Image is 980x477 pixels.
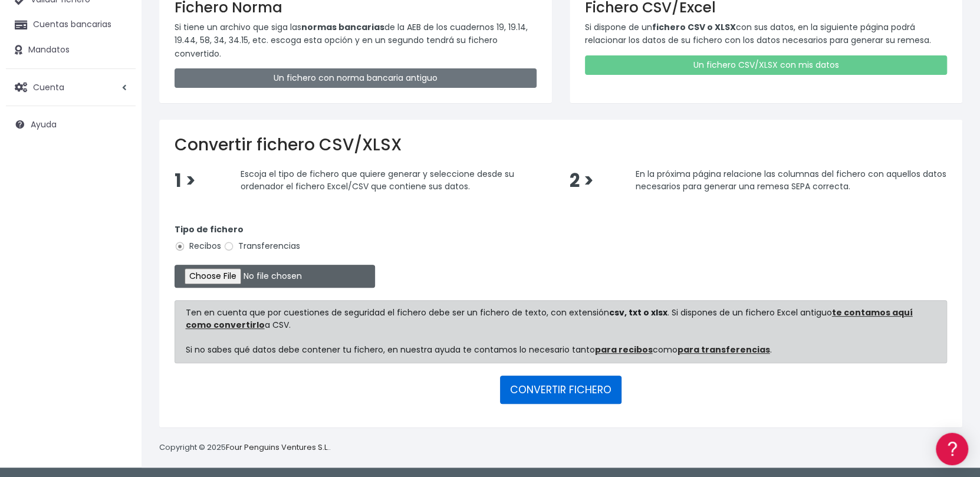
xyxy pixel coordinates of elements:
a: para transferencias [678,344,770,356]
div: Convertir ficheros [12,130,224,142]
p: Si tiene un archivo que siga las de la AEB de los cuadernos 19, 19.14, 19.44, 58, 34, 34.15, etc.... [175,21,537,60]
span: Escoja el tipo de fichero que quiere generar y seleccione desde su ordenador el fichero Excel/CSV... [241,167,514,192]
a: Información general [12,100,224,119]
a: General [12,253,224,271]
div: Programadores [12,283,224,294]
span: Ayuda [31,119,57,130]
span: 2 > [570,168,594,193]
a: Cuentas bancarias [6,12,136,37]
label: Transferencias [223,240,300,252]
a: Cuenta [6,75,136,100]
strong: csv, txt o xlsx [609,307,667,318]
a: Formatos [12,149,224,167]
div: Facturación [12,234,224,245]
a: API [12,301,224,320]
strong: fichero CSV o XLSX [652,21,736,33]
a: Un fichero con norma bancaria antiguo [175,68,537,88]
a: Mandatos [6,38,136,62]
a: Problemas habituales [12,167,224,186]
div: Ten en cuenta que por cuestiones de seguridad el fichero debe ser un fichero de texto, con extens... [175,300,947,363]
a: Perfiles de empresas [12,204,224,222]
a: Videotutoriales [12,186,224,204]
button: Contáctanos [12,315,224,336]
label: Recibos [175,240,221,252]
span: Cuenta [33,81,64,93]
a: Ayuda [6,112,136,137]
span: En la próxima página relacione las columnas del fichero con aquellos datos necesarios para genera... [636,167,946,192]
p: Si dispone de un con sus datos, en la siguiente página podrá relacionar los datos de su fichero c... [585,21,947,47]
button: CONVERTIR FICHERO [500,376,621,404]
div: Información general [12,82,224,93]
a: Un fichero CSV/XLSX con mis datos [585,55,947,75]
strong: Tipo de fichero [175,223,244,235]
a: te contamos aquí como convertirlo [186,307,913,331]
strong: normas bancarias [301,21,384,33]
p: Copyright © 2025 . [159,442,331,454]
a: POWERED BY ENCHANT [162,340,227,351]
a: Four Penguins Ventures S.L. [226,442,329,453]
span: 1 > [175,168,196,193]
h2: Convertir fichero CSV/XLSX [175,135,947,155]
a: para recibos [595,344,653,356]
